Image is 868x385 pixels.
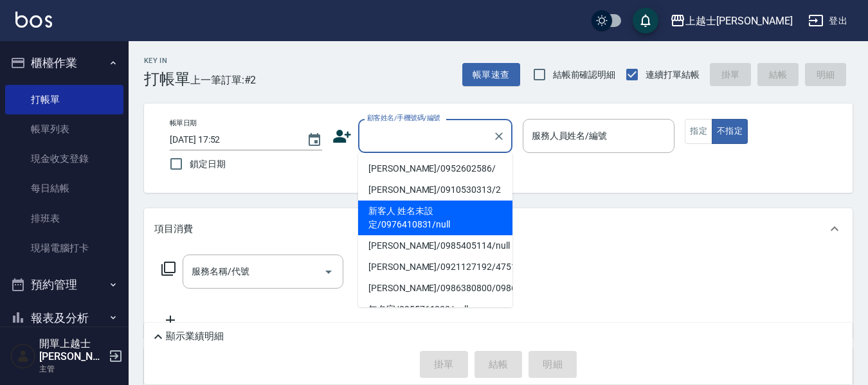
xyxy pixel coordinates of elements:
[358,256,512,278] li: [PERSON_NAME]/0921127192/4751
[358,299,512,320] li: 無名字/0955761033/null
[5,174,123,203] a: 每日結帳
[462,63,520,87] button: 帳單速查
[144,208,853,249] div: 項目消費
[166,330,224,343] p: 顯示業績明細
[358,235,512,256] li: [PERSON_NAME]/0985405114/null
[646,68,700,82] span: 連續打單結帳
[10,343,36,369] img: Person
[39,363,105,375] p: 主管
[39,337,105,363] h5: 開單上越士[PERSON_NAME]
[170,118,197,128] label: 帳單日期
[358,278,512,299] li: [PERSON_NAME]/0986380800/0986380800
[358,179,512,201] li: [PERSON_NAME]/0910530313/2
[5,46,123,80] button: 櫃檯作業
[633,8,658,33] button: save
[190,157,226,171] span: 鎖定日期
[358,158,512,179] li: [PERSON_NAME]/0952602586/
[15,12,52,28] img: Logo
[5,114,123,144] a: 帳單列表
[712,119,748,144] button: 不指定
[685,13,793,29] div: 上越士[PERSON_NAME]
[5,268,123,301] button: 預約管理
[318,262,339,282] button: Open
[803,9,853,33] button: 登出
[5,301,123,335] button: 報表及分析
[144,70,190,88] h3: 打帳單
[685,119,712,144] button: 指定
[490,127,508,145] button: Clear
[5,85,123,114] a: 打帳單
[170,129,294,150] input: YYYY/MM/DD hh:mm
[5,204,123,233] a: 排班表
[5,144,123,174] a: 現金收支登錄
[5,233,123,263] a: 現場電腦打卡
[299,125,330,156] button: Choose date, selected date is 2025-09-05
[358,201,512,235] li: 新客人 姓名未設定/0976410831/null
[154,222,193,236] p: 項目消費
[553,68,616,82] span: 結帳前確認明細
[144,57,190,65] h2: Key In
[665,8,798,34] button: 上越士[PERSON_NAME]
[367,113,440,123] label: 顧客姓名/手機號碼/編號
[190,72,257,88] span: 上一筆訂單:#2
